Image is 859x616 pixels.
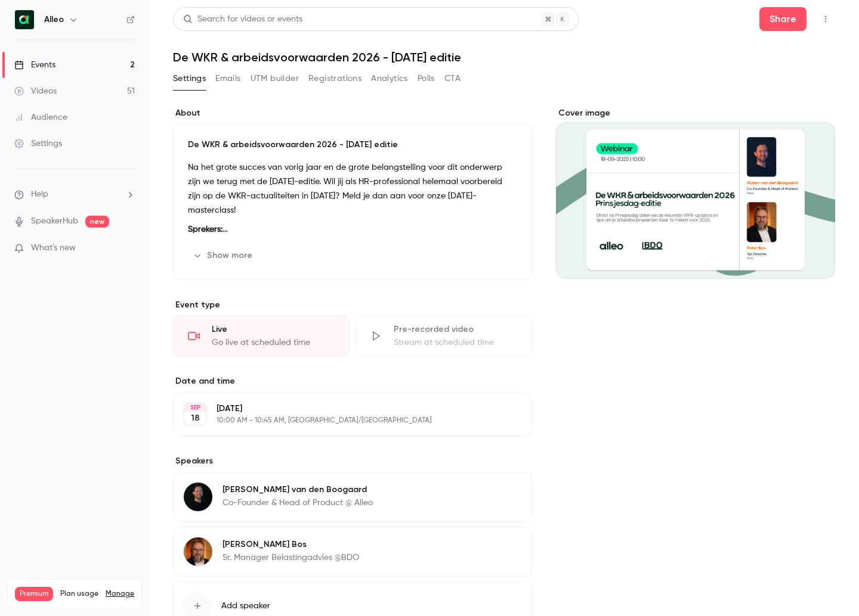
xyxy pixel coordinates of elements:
[556,107,835,119] label: Cover image
[759,7,807,31] button: Share
[556,107,835,279] section: Cover image
[85,216,109,228] span: new
[184,483,212,511] img: Ruben van den Boogaard
[106,589,134,599] a: Manage
[223,497,373,509] p: Co-Founder & Head of Product @ Alleo
[355,316,532,356] div: Pre-recorded videoStream at scheduled time
[173,527,532,577] div: Peter Bos[PERSON_NAME] BosSr. Manager Belastingadvies @BDO
[14,59,55,71] div: Events
[183,13,302,26] div: Search for videos or events
[31,242,76,254] span: What's new
[173,107,532,119] label: About
[14,85,57,97] div: Videos
[173,50,835,64] h1: De WKR & arbeidsvoorwaarden 2026 - [DATE] editie
[120,243,135,254] iframe: Noticeable Trigger
[223,539,359,550] p: [PERSON_NAME] Bos
[212,323,335,335] div: Live
[444,69,461,88] button: CTA
[14,138,62,150] div: Settings
[308,69,361,88] button: Registrations
[215,69,240,88] button: Emails
[394,323,517,335] div: Pre-recorded video
[15,10,34,29] img: Alleo
[31,188,48,201] span: Help
[173,69,206,88] button: Settings
[173,316,350,356] div: LiveGo live at scheduled time
[31,215,78,228] a: SpeakerHub
[394,337,517,349] div: Stream at scheduled time
[184,403,206,412] div: SEP
[173,455,532,467] label: Speakers
[173,375,532,387] label: Date and time
[173,472,532,522] div: Ruben van den Boogaard[PERSON_NAME] van den BoogaardCo-Founder & Head of Product @ Alleo
[188,160,517,217] p: Na het grote succes van vorig jaar en de grote belangstelling voor dit onderwerp zijn we terug me...
[223,552,359,564] p: Sr. Manager Belastingadvies @BDO
[173,299,532,311] p: Event type
[188,246,259,265] button: Show more
[14,188,135,201] li: help-dropdown-opener
[44,14,64,26] h6: Alleo
[14,111,67,123] div: Audience
[188,139,517,151] p: De WKR & arbeidsvoorwaarden 2026 - [DATE] editie
[217,403,469,415] p: [DATE]
[223,484,373,496] p: [PERSON_NAME] van den Boogaard
[251,69,299,88] button: UTM builder
[371,69,408,88] button: Analytics
[15,587,53,601] span: Premium
[184,537,212,566] img: Peter Bos
[217,416,469,425] p: 10:00 AM - 10:45 AM, [GEOGRAPHIC_DATA]/[GEOGRAPHIC_DATA]
[60,589,98,599] span: Plan usage
[188,225,228,234] strong: Sprekers:
[418,69,435,88] button: Polls
[212,337,335,349] div: Go live at scheduled time
[191,412,200,424] p: 18
[221,600,270,612] span: Add speaker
